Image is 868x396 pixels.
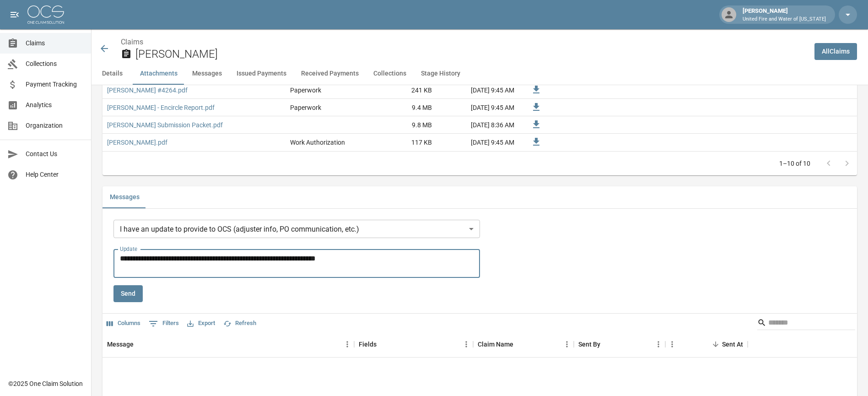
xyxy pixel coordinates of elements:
[513,338,526,351] button: Sort
[146,316,181,331] button: Show filters
[366,63,414,85] button: Collections
[113,220,480,238] div: I have an update to provide to OCS (adjuster info, PO communication, etc.)
[560,337,574,351] button: Menu
[26,100,84,110] span: Analytics
[107,138,167,147] a: [PERSON_NAME].pdf
[294,63,366,85] button: Received Payments
[133,63,185,85] button: Attachments
[120,245,137,253] label: Update
[722,331,743,357] div: Sent At
[743,16,826,23] p: United Fire and Water of [US_STATE]
[478,331,513,357] div: Claim Name
[368,116,437,134] div: 9.8 MB
[779,159,810,168] p: 1–10 of 10
[92,63,133,85] button: Details
[121,38,143,46] a: Claims
[102,186,857,208] div: related-list tabs
[473,331,574,357] div: Claim Name
[107,120,223,130] a: [PERSON_NAME] Submission Packet.pdf
[340,337,354,351] button: Menu
[92,63,868,85] div: anchor tabs
[26,59,84,69] span: Collections
[377,338,389,351] button: Sort
[104,316,143,331] button: Select columns
[757,315,855,332] div: Search
[574,331,665,357] div: Sent By
[359,331,377,357] div: Fields
[8,379,83,388] div: © 2025 One Claim Solution
[578,331,600,357] div: Sent By
[5,5,24,24] button: open drawer
[26,149,84,159] span: Contact Us
[102,186,147,208] button: Messages
[134,338,146,351] button: Sort
[185,316,217,331] button: Export
[459,337,473,351] button: Menu
[652,337,665,351] button: Menu
[437,134,519,151] div: [DATE] 9:45 AM
[665,331,748,357] div: Sent At
[185,63,229,85] button: Messages
[26,121,84,130] span: Organization
[26,170,84,179] span: Help Center
[437,81,519,99] div: [DATE] 9:45 AM
[290,103,321,112] div: Paperwork
[26,38,84,48] span: Claims
[107,331,134,357] div: Message
[290,138,345,147] div: Work Authorization
[354,331,473,357] div: Fields
[27,5,64,24] img: ocs-logo-white-transparent.png
[665,337,679,351] button: Menu
[368,99,437,116] div: 9.4 MB
[437,116,519,134] div: [DATE] 8:36 AM
[113,285,143,302] button: Send
[135,48,807,61] h2: [PERSON_NAME]
[368,134,437,151] div: 117 KB
[107,86,188,95] a: [PERSON_NAME] #4264.pdf
[107,103,215,112] a: [PERSON_NAME] - Encircle Report.pdf
[709,338,722,351] button: Sort
[102,331,354,357] div: Message
[437,99,519,116] div: [DATE] 9:45 AM
[739,6,830,23] div: [PERSON_NAME]
[121,37,807,48] nav: breadcrumb
[368,81,437,99] div: 241 KB
[600,338,613,351] button: Sort
[221,316,259,331] button: Refresh
[229,63,294,85] button: Issued Payments
[290,86,321,95] div: Paperwork
[814,43,857,60] a: AllClaims
[414,63,468,85] button: Stage History
[26,80,84,89] span: Payment Tracking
